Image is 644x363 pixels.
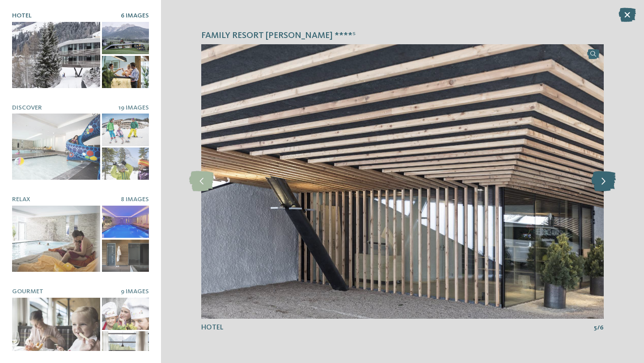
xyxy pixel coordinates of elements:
[12,288,43,295] span: Gourmet
[201,30,356,42] span: Family Resort [PERSON_NAME] ****ˢ
[201,324,224,331] span: Hotel
[594,323,597,332] span: 5
[12,105,42,111] span: Discover
[121,13,149,19] span: 6 Images
[121,196,149,203] span: 8 Images
[119,105,149,111] span: 19 Images
[201,44,604,319] img: Family Resort Rainer ****ˢ
[12,13,32,19] span: Hotel
[121,288,149,295] span: 9 Images
[597,323,600,332] span: /
[600,323,604,332] span: 6
[12,196,30,203] span: Relax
